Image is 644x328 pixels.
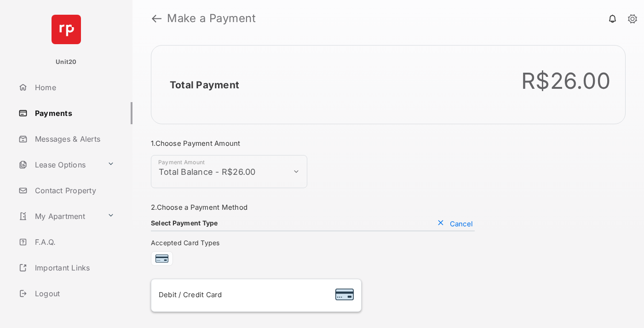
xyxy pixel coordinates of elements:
h3: 1. Choose Payment Amount [151,139,475,148]
a: My Apartment [15,205,103,227]
h3: 2. Choose a Payment Method [151,203,475,212]
a: F.A.Q. [15,231,132,253]
a: Lease Options [15,154,103,176]
a: Logout [15,282,132,305]
a: Contact Property [15,179,132,201]
div: R$26.00 [521,68,610,94]
a: Important Links [15,257,118,279]
a: Messages & Alerts [15,128,132,150]
span: Debit / Credit Card [159,290,222,299]
span: Accepted Card Types [151,239,224,247]
a: Home [15,76,132,98]
p: Unit20 [56,58,77,67]
a: Payments [15,102,132,124]
button: Cancel [435,219,475,228]
strong: Make a Payment [167,13,256,24]
img: svg+xml;base64,PHN2ZyB4bWxucz0iaHR0cDovL3d3dy53My5vcmcvMjAwMC9zdmciIHdpZHRoPSI2NCIgaGVpZ2h0PSI2NC... [52,15,81,44]
h2: Total Payment [170,79,239,91]
h4: Select Payment Type [151,219,218,227]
